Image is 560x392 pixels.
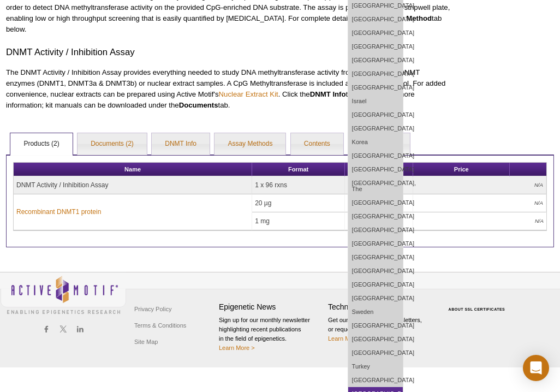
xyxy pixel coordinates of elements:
[348,292,403,305] a: [GEOGRAPHIC_DATA]
[291,133,343,155] a: Contents
[345,212,413,230] td: 31800
[348,108,403,122] a: [GEOGRAPHIC_DATA]
[348,305,403,319] a: Sweden
[348,135,403,149] a: Korea
[219,316,323,353] p: Sign up for our monthly newsletter highlighting recent publications in the field of epigenetics.
[348,373,403,387] a: [GEOGRAPHIC_DATA]
[413,212,546,230] td: N/A
[132,334,160,350] a: Site Map
[449,307,505,311] a: ABOUT SSL CERTIFICATES
[348,94,403,108] a: Israel
[132,301,174,317] a: Privacy Policy
[14,176,252,194] td: DNMT Activity / Inhibition Assay
[78,133,147,155] a: Documents (2)
[328,316,432,343] p: Get our brochures and newsletters, or request them by mail.
[328,302,432,312] h4: Technical Downloads
[345,194,413,212] td: 31404
[348,176,403,196] a: [GEOGRAPHIC_DATA], The
[348,149,403,163] a: [GEOGRAPHIC_DATA]
[10,133,72,155] a: Products (2)
[348,237,403,251] a: [GEOGRAPHIC_DATA]
[345,163,413,176] th: Cat No.
[348,13,403,26] a: [GEOGRAPHIC_DATA]
[348,122,403,135] a: [GEOGRAPHIC_DATA]
[179,101,218,109] strong: Documents
[348,196,403,210] a: [GEOGRAPHIC_DATA]
[413,194,546,212] td: N/A
[16,207,101,217] a: Recombinant DNMT1 protein
[413,176,546,194] td: N/A
[345,176,413,194] td: 55006
[215,133,285,155] a: Assay Methods
[1,272,126,317] img: Active Motif,
[348,210,403,223] a: [GEOGRAPHIC_DATA]
[252,163,345,176] th: Format
[383,14,432,22] strong: Assay Method
[310,90,346,98] strong: DNMT Info
[348,278,403,292] a: [GEOGRAPHIC_DATA]
[348,40,403,54] a: [GEOGRAPHIC_DATA]
[219,302,323,312] h4: Epigenetic News
[348,26,403,40] a: [GEOGRAPHIC_DATA]
[328,335,364,342] a: Learn More >
[14,163,252,176] th: Name
[348,360,403,373] a: Turkey
[348,54,403,67] a: [GEOGRAPHIC_DATA]
[348,251,403,264] a: [GEOGRAPHIC_DATA]
[219,345,255,351] a: Learn More >
[252,194,345,212] td: 20 µg
[413,163,510,176] th: Price
[252,176,345,194] td: 1 x 96 rxns
[348,163,403,176] a: [GEOGRAPHIC_DATA]
[348,81,403,94] a: [GEOGRAPHIC_DATA]
[132,317,189,334] a: Terms & Conditions
[348,67,403,81] a: [GEOGRAPHIC_DATA]
[252,212,345,230] td: 1 mg
[437,292,519,316] table: Click to Verify - This site chose Symantec SSL for secure e-commerce and confidential communicati...
[6,46,450,59] h3: DNMT Activity / Inhibition Assay
[348,223,403,237] a: [GEOGRAPHIC_DATA]
[219,90,278,98] a: Nuclear Extract Kit
[6,67,450,111] p: The DNMT Activity / Inhibition Assay provides everything needed to study DNA methyltransferase ac...
[523,355,549,381] div: Open Intercom Messenger
[348,264,403,278] a: [GEOGRAPHIC_DATA]
[348,346,403,360] a: [GEOGRAPHIC_DATA]
[348,319,403,332] a: [GEOGRAPHIC_DATA]
[152,133,210,155] a: DNMT Info
[348,332,403,346] a: [GEOGRAPHIC_DATA]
